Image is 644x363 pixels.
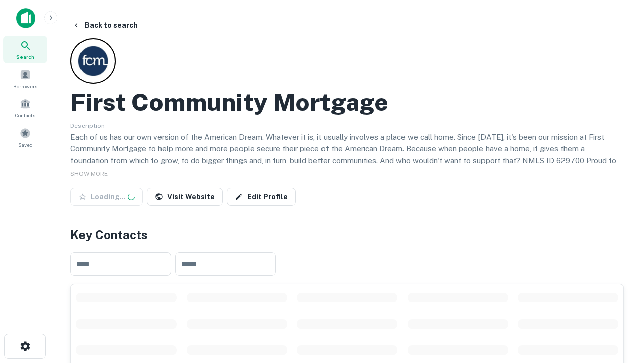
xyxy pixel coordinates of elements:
iframe: Chat Widget [594,250,644,298]
a: Contacts [3,94,47,122]
h2: First Community Mortgage [70,88,388,117]
span: Search [16,53,34,61]
p: Each of us has our own version of the American Dream. Whatever it is, it usually involves a place... [70,131,624,178]
a: Edit Profile [227,188,296,206]
a: Borrowers [3,65,47,92]
a: Search [3,36,47,63]
span: Borrowers [13,82,37,90]
span: Saved [18,141,33,149]
a: Visit Website [147,188,223,206]
a: Saved [3,124,47,151]
span: Description [70,122,105,129]
button: Back to search [68,16,142,34]
span: Contacts [15,111,35,119]
img: capitalize-icon.png [16,8,35,28]
span: SHOW MORE [70,170,108,177]
h4: Key Contacts [70,226,624,244]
